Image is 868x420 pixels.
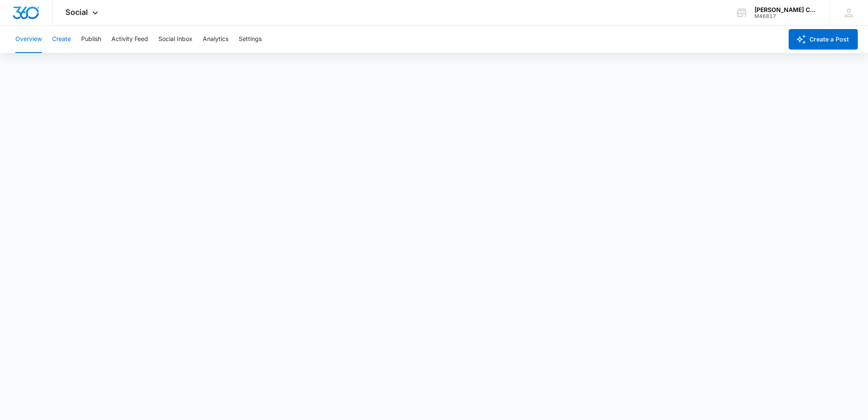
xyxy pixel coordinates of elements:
div: account name [754,6,817,13]
span: Social [65,8,88,17]
button: Overview [15,26,42,53]
button: Analytics [203,26,228,53]
button: Social Inbox [158,26,193,53]
div: account id [754,13,817,19]
button: Activity Feed [111,26,148,53]
button: Create a Post [789,29,858,50]
button: Settings [239,26,262,53]
button: Create [52,26,71,53]
button: Publish [81,26,101,53]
